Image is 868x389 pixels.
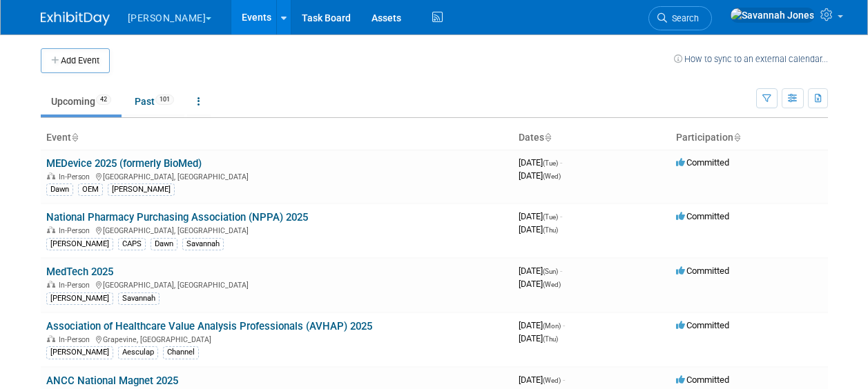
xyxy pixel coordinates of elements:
span: In-Person [59,226,94,235]
span: [DATE] [519,170,561,181]
span: [DATE] [519,320,565,330]
span: (Tue) [543,213,558,221]
span: (Wed) [543,377,561,384]
span: 42 [96,94,111,105]
div: [PERSON_NAME] [46,238,113,250]
span: [DATE] [519,266,562,276]
button: Add Event [41,48,110,73]
div: Grapevine, [GEOGRAPHIC_DATA] [46,333,508,344]
a: ANCC National Magnet 2025 [46,375,178,387]
span: - [560,211,562,221]
div: Aesculap [118,346,158,359]
span: 101 [155,94,174,105]
a: Upcoming42 [41,88,122,114]
th: Dates [513,126,671,150]
th: Participation [671,126,828,150]
span: (Sun) [543,268,558,275]
a: MEDevice 2025 (formerly BioMed) [46,157,202,170]
div: Dawn [46,183,73,196]
div: [PERSON_NAME] [46,292,113,305]
a: Search [648,6,712,30]
div: [PERSON_NAME] [108,183,175,196]
span: (Thu) [543,335,558,343]
img: ExhibitDay [41,12,110,26]
div: [GEOGRAPHIC_DATA], [GEOGRAPHIC_DATA] [46,170,508,181]
img: In-Person Event [47,172,55,179]
div: [GEOGRAPHIC_DATA], [GEOGRAPHIC_DATA] [46,279,508,290]
th: Event [41,126,513,150]
img: In-Person Event [47,281,55,288]
div: CAPS [118,238,146,250]
a: Past101 [124,88,184,114]
span: Committed [676,157,729,168]
span: (Mon) [543,322,561,330]
span: (Wed) [543,281,561,288]
div: Dawn [151,238,177,250]
span: Search [667,13,699,23]
span: - [560,266,562,276]
span: [DATE] [519,211,562,221]
a: Sort by Event Name [71,132,78,143]
span: In-Person [59,335,94,344]
span: - [563,375,565,385]
img: In-Person Event [47,226,55,233]
span: Committed [676,211,729,221]
span: Committed [676,375,729,385]
span: In-Person [59,172,94,181]
span: In-Person [59,281,94,290]
img: In-Person Event [47,335,55,342]
span: (Thu) [543,226,558,234]
span: [DATE] [519,333,558,343]
a: How to sync to an external calendar... [674,54,828,64]
div: Savannah [182,238,224,250]
span: Committed [676,266,729,276]
span: - [560,157,562,168]
span: [DATE] [519,157,562,168]
span: [DATE] [519,375,565,385]
a: Sort by Start Date [544,132,551,143]
div: OEM [78,183,103,196]
div: Savannah [118,292,160,305]
div: [PERSON_NAME] [46,346,113,359]
a: Sort by Participation Type [733,132,740,143]
span: [DATE] [519,224,558,235]
span: (Wed) [543,172,561,180]
div: Channel [163,346,199,359]
span: - [563,320,565,330]
a: Association of Healthcare Value Analysis Professionals (AVHAP) 2025 [46,320,372,332]
span: [DATE] [519,279,561,289]
span: Committed [676,320,729,330]
img: Savannah Jones [730,8,815,23]
div: [GEOGRAPHIC_DATA], [GEOGRAPHIC_DATA] [46,224,508,235]
a: National Pharmacy Purchasing Association (NPPA) 2025 [46,211,308,223]
a: MedTech 2025 [46,266,113,278]
span: (Tue) [543,159,558,167]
